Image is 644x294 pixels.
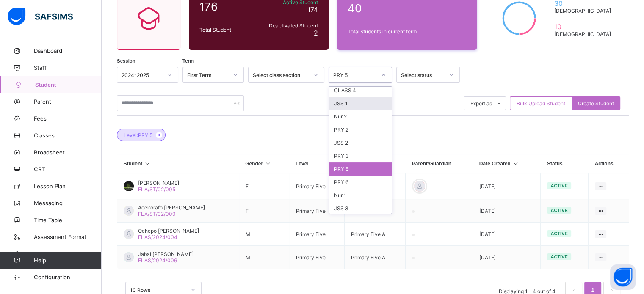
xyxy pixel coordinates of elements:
div: PRY 2 [329,123,392,136]
th: Gender [239,154,289,173]
span: FLA/ST/02/009 [138,211,175,217]
span: [DEMOGRAPHIC_DATA] [554,31,614,37]
span: FLAS/2024/006 [138,257,177,264]
span: Fees [34,115,102,122]
span: Collaborators [34,250,102,257]
span: Export as [470,100,492,107]
div: PRY 6 [329,176,392,189]
span: [DEMOGRAPHIC_DATA] [554,8,614,14]
div: 2024-2025 [122,72,163,78]
td: Primary Five A [344,223,405,246]
span: Term [182,58,194,63]
span: Help [34,257,101,264]
span: FLA/ST/02/005 [138,186,175,192]
span: Lesson Plan [34,183,102,190]
span: Assessment Format [34,234,102,240]
span: Bulk Upload Student [517,100,565,107]
i: Sort in Ascending Order [512,161,519,167]
span: Messaging [34,200,102,206]
div: First Term [187,72,228,78]
button: Open asap [610,264,636,290]
span: Deactivated Student [258,22,318,29]
span: [PERSON_NAME] [138,180,179,186]
div: Select status [401,72,444,78]
th: Date Created [473,154,541,173]
span: Student [35,82,102,88]
span: Ochepo [PERSON_NAME] [138,228,199,234]
th: Level [289,154,344,173]
td: M [239,246,289,269]
td: Primary Five [289,173,344,199]
div: JSS 3 [329,202,392,215]
td: [DATE] [473,199,541,223]
div: 10 Rows [130,287,186,293]
span: CBT [34,166,102,173]
td: [DATE] [473,173,541,199]
span: Configuration [34,274,101,280]
td: Primary Five [289,223,344,246]
div: PRY 5 [333,72,376,78]
span: Time Table [34,217,102,223]
div: JSS 1 [329,97,392,110]
div: Nur 1 [329,189,392,202]
th: Student [117,154,239,173]
span: Level: PRY 5 [124,132,152,138]
span: Dashboard [34,47,102,54]
span: Adekorafo [PERSON_NAME] [138,204,205,211]
span: Classes [34,132,102,139]
div: PRY 3 [329,149,392,162]
th: Actions [588,154,629,173]
span: 2 [314,29,318,37]
div: Nur 2 [329,110,392,123]
td: [DATE] [473,223,541,246]
div: PRY 5 [329,162,392,176]
span: Session [117,58,135,63]
span: active [550,208,567,213]
td: Primary Five [289,246,344,269]
span: Broadsheet [34,149,102,156]
i: Sort in Ascending Order [144,161,151,167]
span: Create Student [578,100,614,107]
td: [DATE] [473,246,541,269]
td: F [239,173,289,199]
div: JSS 2 [329,136,392,149]
td: M [239,223,289,246]
span: Parent [34,98,102,105]
th: Status [541,154,589,173]
i: Sort in Ascending Order [264,161,271,167]
span: active [550,183,567,188]
span: 40 [348,2,466,15]
td: Primary Five [289,199,344,223]
span: 174 [307,5,318,14]
span: Total students in current term [348,28,466,35]
td: Primary Five A [344,246,405,269]
span: active [550,231,567,236]
span: 10 [554,22,614,31]
img: safsims [8,8,73,25]
span: Jabal [PERSON_NAME] [138,251,193,257]
span: FLAS/2024/004 [138,234,177,240]
span: active [550,254,567,259]
div: Select class section [253,72,309,78]
span: Staff [34,64,102,71]
th: Parent/Guardian [406,154,473,173]
td: F [239,199,289,223]
div: Total Student [197,25,256,35]
div: CLASS 4 [329,84,392,97]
